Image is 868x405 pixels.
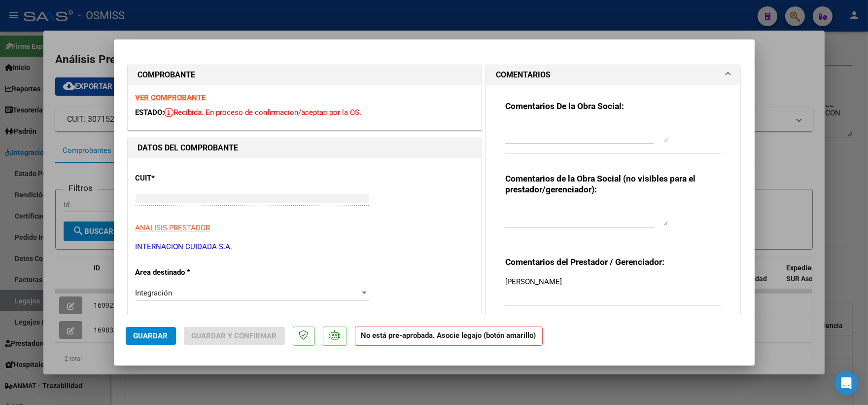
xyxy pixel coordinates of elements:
p: Area destinado * [136,267,237,278]
p: INTERNACION CUIDADA S.A. [136,241,474,253]
span: Guardar [134,331,168,340]
div: Open Intercom Messenger [834,371,858,395]
div: COMENTARIOS [486,85,740,332]
p: [PERSON_NAME] [505,276,721,287]
span: Recibida. En proceso de confirmacion/aceptac por la OS. [165,108,362,117]
button: Guardar y Confirmar [184,327,285,345]
span: Integración [136,289,173,297]
strong: DATOS DEL COMPROBANTE [138,143,239,152]
a: VER COMPROBANTE [136,93,206,102]
span: Guardar y Confirmar [192,331,277,340]
mat-expansion-panel-header: COMENTARIOS [486,65,740,85]
span: ESTADO: [136,108,165,117]
strong: Comentarios De la Obra Social: [505,101,624,111]
span: ANALISIS PRESTADOR [136,223,210,232]
strong: Comentarios de la Obra Social (no visibles para el prestador/gerenciador): [505,174,695,194]
strong: No está pre-aprobada. Asocie legajo (botón amarillo) [355,327,543,346]
strong: Comentarios del Prestador / Gerenciador: [505,257,664,267]
h1: COMENTARIOS [496,69,551,81]
button: Guardar [126,327,176,345]
strong: COMPROBANTE [138,70,196,79]
p: CUIT [136,173,237,184]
